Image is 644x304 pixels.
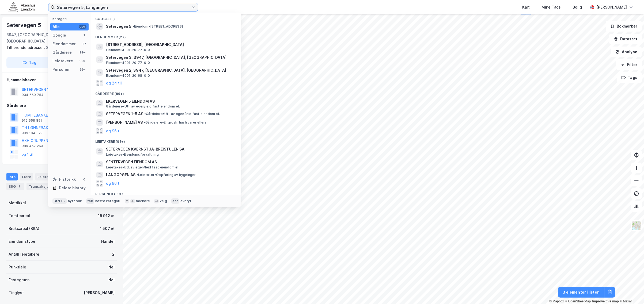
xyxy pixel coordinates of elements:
[106,111,143,117] span: SETERVEGEN 1-5 AS
[6,21,42,29] div: Setervegen 5
[106,61,150,65] span: Eiendom • 4001-20-77-0-0
[144,120,207,125] span: Gårdeiere • Engrosh. hush.varer ellers
[565,299,591,303] a: OpenStreetMap
[606,21,642,32] button: Bokmerker
[611,47,642,57] button: Analyse
[108,264,115,270] div: Nei
[9,251,39,257] div: Antall leietakere
[52,41,76,47] div: Eiendommer
[137,173,138,177] span: •
[79,59,86,63] div: 99+
[106,98,234,105] span: EKERVEGEN 5 EIENDOM AS
[82,42,86,46] div: 27
[6,183,24,190] div: ESG
[79,50,86,55] div: 99+
[7,77,116,83] div: Hjemmelshaver
[106,54,234,61] span: Setervegen 3, 3947, [GEOGRAPHIC_DATA], [GEOGRAPHIC_DATA]
[101,238,115,245] div: Handel
[541,4,561,10] div: Mine Tags
[22,118,42,123] div: 919 658 851
[549,299,564,303] a: Mapbox
[592,299,619,303] a: Improve this map
[52,58,73,64] div: Leietakere
[68,199,82,203] div: nytt søk
[22,93,44,97] div: 934 669 754
[98,213,115,219] div: 15 912 ㎡
[22,131,43,135] div: 999 104 029
[144,120,145,124] span: •
[6,44,112,51] div: Setervegen 3
[9,277,29,283] div: Festegrunn
[132,24,183,29] span: Eiendom • [STREET_ADDRESS]
[82,177,86,182] div: 0
[132,24,134,28] span: •
[106,119,143,126] span: [PERSON_NAME] AS
[6,57,52,68] button: Tag
[52,17,89,21] div: Kategori
[617,278,644,304] div: Kontrollprogram for chat
[91,135,241,145] div: Leietakere (99+)
[106,172,135,178] span: LANGØRGEN AS
[84,290,115,296] div: [PERSON_NAME]
[106,48,150,52] span: Eiendom • 4001-20-77-0-0
[144,112,220,116] span: Gårdeiere • Utl. av egen/leid fast eiendom el.
[609,34,642,44] button: Datasett
[91,31,241,40] div: Eiendommer (27)
[52,32,66,39] div: Google
[55,3,191,11] input: Søk på adresse, matrikkel, gårdeiere, leietakere eller personer
[136,199,150,203] div: markere
[52,66,70,73] div: Personer
[95,199,120,203] div: neste kategori
[6,32,88,44] div: 3947, [GEOGRAPHIC_DATA], [GEOGRAPHIC_DATA]
[137,173,196,177] span: Leietaker • Oppføring av bygninger
[100,225,115,232] div: 1 507 ㎡
[160,199,167,203] div: velg
[573,4,582,10] div: Bolig
[79,25,86,29] div: 99+
[79,67,86,72] div: 99+
[106,80,122,86] button: og 24 til
[106,41,234,48] span: [STREET_ADDRESS], [GEOGRAPHIC_DATA]
[9,225,39,232] div: Bruksareal (BRA)
[6,45,46,50] span: Tilhørende adresser:
[596,4,627,10] div: [PERSON_NAME]
[91,13,241,22] div: Google (1)
[20,173,33,180] div: Eiere
[86,198,94,204] div: tab
[106,152,159,157] span: Leietaker • Eiendomsforvaltning
[22,144,43,148] div: 989 467 263
[112,251,115,257] div: 2
[6,173,18,180] div: Info
[522,4,530,10] div: Kart
[106,74,150,78] span: Eiendom • 4001-20-68-0-0
[26,183,63,190] div: Transaksjoner
[108,277,115,283] div: Nei
[171,198,180,204] div: esc
[17,184,22,189] div: 2
[180,199,191,203] div: avbryt
[52,24,60,30] div: Alle
[9,264,26,270] div: Punktleie
[52,198,67,204] div: Ctrl + k
[52,176,76,183] div: Historikk
[106,67,234,74] span: Setervegen 2, 3947, [GEOGRAPHIC_DATA], [GEOGRAPHIC_DATA]
[106,23,131,30] span: Setervegen 5
[558,287,604,298] button: 3 elementer i listen
[7,102,116,109] div: Gårdeiere
[144,112,146,116] span: •
[616,59,642,70] button: Filter
[106,165,179,170] span: Leietaker • Utl. av egen/leid fast eiendom el.
[59,185,86,191] div: Delete history
[617,72,642,83] button: Tags
[9,290,24,296] div: Tinglyst
[631,221,642,231] img: Z
[106,180,122,187] button: og 96 til
[91,87,241,97] div: Gårdeiere (99+)
[106,104,180,109] span: Gårdeiere • Utl. av egen/leid fast eiendom el.
[106,128,122,134] button: og 96 til
[52,49,72,56] div: Gårdeiere
[9,200,26,206] div: Matrikkel
[35,173,65,180] div: Leietakere
[91,188,241,197] div: Personer (99+)
[9,238,35,245] div: Eiendomstype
